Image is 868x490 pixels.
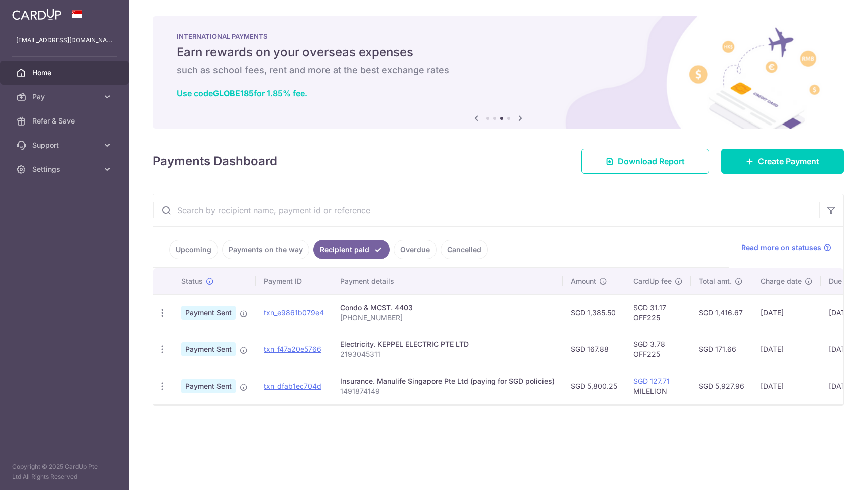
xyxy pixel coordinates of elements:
a: Create Payment [721,149,844,174]
span: Charge date [761,276,802,286]
p: [EMAIL_ADDRESS][DOMAIN_NAME] [16,35,113,45]
td: SGD 167.88 [563,331,625,367]
img: International Payment Banner [153,16,844,129]
a: txn_e9861b079e4 [264,308,324,317]
span: Payment Sent [181,342,236,356]
td: MILELION [625,367,691,404]
td: SGD 5,927.96 [691,367,752,404]
a: SGD 127.71 [633,377,670,385]
span: Home [32,68,98,78]
a: txn_dfab1ec704d [264,382,321,390]
p: 1491874149 [340,386,555,396]
td: SGD 171.66 [691,331,752,367]
span: Total amt. [699,276,732,286]
h6: such as school fees, rent and more at the best exchange rates [177,64,820,76]
a: Read more on statuses [741,242,831,253]
span: Create Payment [758,155,819,167]
span: Settings [32,164,98,174]
a: Cancelled [441,240,488,259]
div: Condo & MCST. 4403 [340,303,555,313]
span: Payment Sent [181,306,236,320]
a: Payments on the way [222,240,309,259]
td: SGD 3.78 OFF225 [625,331,691,367]
iframe: Opens a widget where you can find more information [803,460,858,485]
p: INTERNATIONAL PAYMENTS [177,32,820,40]
span: Read more on statuses [741,242,821,253]
span: Support [32,140,98,150]
td: SGD 31.17 OFF225 [625,294,691,331]
div: Electricity. KEPPEL ELECTRIC PTE LTD [340,339,555,349]
span: Refer & Save [32,116,98,126]
img: CardUp [12,8,61,20]
td: [DATE] [752,367,821,404]
span: CardUp fee [633,276,672,286]
h4: Payments Dashboard [153,152,277,170]
span: Due date [829,276,859,286]
span: Amount [571,276,596,286]
h5: Earn rewards on your overseas expenses [177,44,820,60]
a: Download Report [581,149,709,174]
p: 2193045311 [340,349,555,359]
a: txn_f47a20e5766 [264,345,321,353]
th: Payment details [332,268,563,294]
th: Payment ID [256,268,332,294]
a: Recipient paid [313,240,390,259]
td: SGD 1,385.50 [563,294,625,331]
p: [PHONE_NUMBER] [340,313,555,323]
a: Upcoming [169,240,218,259]
span: Pay [32,92,98,102]
span: Status [181,276,203,286]
td: [DATE] [752,294,821,331]
td: SGD 1,416.67 [691,294,752,331]
td: [DATE] [752,331,821,367]
td: SGD 5,800.25 [563,367,625,404]
a: Overdue [394,240,437,259]
b: GLOBE185 [213,88,254,98]
div: Insurance. Manulife Singapore Pte Ltd (paying for SGD policies) [340,376,555,386]
a: Use codeGLOBE185for 1.85% fee. [177,88,307,98]
span: Download Report [618,155,685,167]
span: Payment Sent [181,379,236,393]
input: Search by recipient name, payment id or reference [153,194,819,226]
